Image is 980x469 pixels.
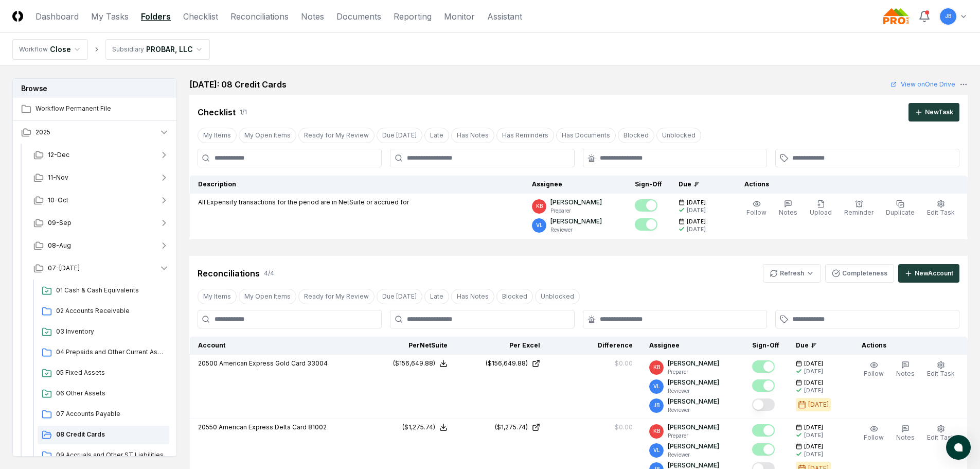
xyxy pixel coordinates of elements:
span: 20500 [198,359,218,367]
nav: breadcrumb [12,39,210,60]
th: Sign-Off [627,176,670,194]
button: Mark complete [752,443,775,456]
th: Sign-Off [744,337,788,355]
button: JB [939,7,957,26]
button: 08-Aug [25,234,177,257]
span: JB [653,402,660,409]
button: My Open Items [239,289,296,304]
span: 09 Accruals and Other ST Liabilities [56,450,165,460]
a: 07 Accounts Payable [38,405,169,424]
button: NewAccount [898,264,959,283]
p: [PERSON_NAME] [668,378,719,387]
img: Logo [12,11,23,22]
div: $0.00 [615,359,633,368]
span: [DATE] [687,199,706,206]
span: 04 Prepaids and Other Current Assets [56,348,165,357]
a: 04 Prepaids and Other Current Assets [38,343,169,362]
div: 4 / 4 [264,269,274,278]
button: Edit Task [925,423,957,444]
button: 11-Nov [25,166,177,189]
span: VL [653,383,660,390]
div: Workflow [19,45,48,54]
button: Follow [862,423,886,444]
span: KB [536,202,543,210]
span: VL [536,221,543,229]
div: [DATE] [804,368,823,375]
a: Reconciliations [230,10,289,23]
p: Reviewer [668,406,719,414]
a: Dashboard [35,10,79,23]
span: Edit Task [927,209,955,216]
button: 12-Dec [25,144,177,166]
div: New Task [925,108,953,117]
span: Notes [779,209,797,216]
p: [PERSON_NAME] [668,442,719,451]
a: ($156,649.88) [464,359,540,368]
th: Difference [548,337,641,355]
button: Refresh [763,264,821,283]
p: Preparer [668,432,719,440]
span: 05 Fixed Assets [56,368,165,377]
button: 10-Oct [25,189,177,212]
a: 01 Cash & Cash Equivalents [38,282,169,300]
button: Notes [777,198,799,219]
span: [DATE] [804,443,823,450]
button: Late [424,128,449,143]
span: [DATE] [804,424,823,431]
a: Documents [336,10,381,23]
button: Notes [894,359,917,380]
span: Follow [864,370,884,377]
p: [PERSON_NAME] [550,198,602,207]
span: 10-Oct [48,196,68,205]
div: [DATE] [808,400,829,409]
span: Duplicate [886,209,915,216]
p: Reviewer [668,387,719,395]
button: My Items [198,289,237,304]
a: Checklist [183,10,218,23]
p: Reviewer [550,226,602,234]
span: 11-Nov [48,173,68,182]
span: [DATE] [804,379,823,387]
button: Has Reminders [496,128,554,143]
button: Late [424,289,449,304]
button: Completeness [825,264,894,283]
div: Account [198,341,355,350]
button: My Items [198,128,237,143]
div: ($156,649.88) [393,359,435,368]
div: ($1,275.74) [402,423,435,432]
a: 02 Accounts Receivable [38,302,169,321]
span: Follow [864,433,884,441]
button: Mark complete [635,218,657,231]
a: My Tasks [91,10,129,23]
a: Folders [141,10,171,23]
span: KB [653,363,660,371]
button: Unblocked [535,289,580,304]
button: Mark complete [635,199,657,212]
span: [DATE] [804,360,823,368]
button: Mark complete [752,398,775,411]
button: Due Today [377,289,422,304]
a: 05 Fixed Assets [38,364,169,383]
span: 09-Sep [48,218,72,228]
button: ($156,649.88) [393,359,448,368]
p: Preparer [550,207,602,215]
div: [DATE] [687,206,706,214]
span: American Express Delta Card 81002 [219,423,327,431]
p: [PERSON_NAME] [668,423,719,432]
button: Blocked [496,289,533,304]
p: [PERSON_NAME] [550,217,602,226]
div: Checklist [198,106,236,118]
div: [DATE] [804,450,823,458]
a: Reporting [394,10,432,23]
button: Has Notes [451,128,494,143]
a: Workflow Permanent File [13,98,177,120]
button: Duplicate [884,198,917,219]
div: Subsidiary [112,45,144,54]
a: 09 Accruals and Other ST Liabilities [38,446,169,465]
button: Edit Task [925,359,957,380]
a: Assistant [487,10,522,23]
div: Due [679,180,720,189]
span: Follow [746,209,767,216]
span: 2025 [35,128,50,137]
img: Probar logo [883,8,910,25]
